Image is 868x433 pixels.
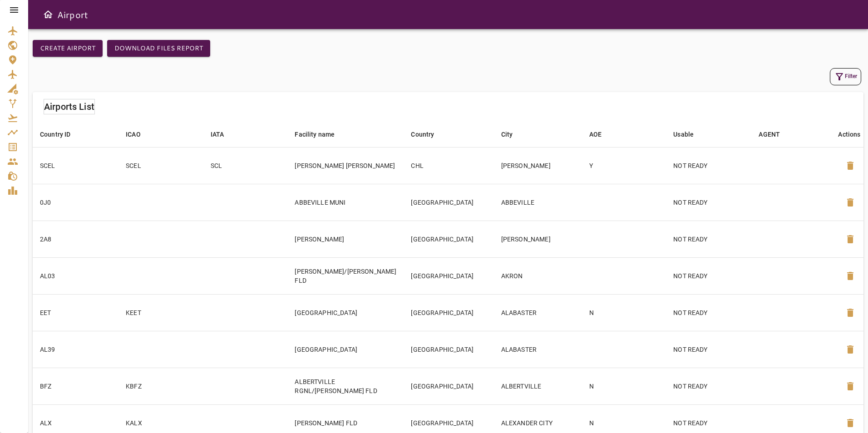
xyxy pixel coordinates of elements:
[118,368,203,404] td: KBFZ
[44,99,94,114] h6: Airports List
[582,294,666,331] td: N
[107,40,210,57] button: Download Files Report
[40,129,71,140] div: Country ID
[673,235,744,244] p: NOT READY
[839,339,861,360] button: Delete Airport
[404,147,493,184] td: CHL
[40,129,83,140] span: Country ID
[845,344,856,355] span: delete
[673,382,744,391] p: NOT READY
[404,257,493,294] td: [GEOGRAPHIC_DATA]
[673,161,744,170] p: NOT READY
[582,147,666,184] td: Y
[118,294,203,331] td: KEET
[33,331,118,368] td: AL39
[126,129,141,140] div: ICAO
[839,265,861,287] button: Delete Airport
[839,302,861,324] button: Delete Airport
[673,271,744,280] p: NOT READY
[673,308,744,317] p: NOT READY
[494,221,582,257] td: [PERSON_NAME]
[845,418,856,428] span: delete
[57,7,88,22] h6: Airport
[673,129,694,140] div: Usable
[39,5,57,24] button: Open drawer
[404,294,493,331] td: [GEOGRAPHIC_DATA]
[494,147,582,184] td: [PERSON_NAME]
[845,160,856,171] span: delete
[33,294,118,331] td: EET
[582,368,666,404] td: N
[404,331,493,368] td: [GEOGRAPHIC_DATA]
[673,345,744,354] p: NOT READY
[845,307,856,318] span: delete
[33,221,118,257] td: 2A8
[33,368,118,404] td: BFZ
[673,198,744,207] p: NOT READY
[494,294,582,331] td: ALABASTER
[494,331,582,368] td: ALABASTER
[845,234,856,245] span: delete
[839,192,861,213] button: Delete Airport
[411,129,434,140] div: Country
[211,129,224,140] div: IATA
[494,184,582,221] td: ABBEVILLE
[494,368,582,404] td: ALBERTVILLE
[126,129,153,140] span: ICAO
[33,184,118,221] td: 0J0
[839,155,861,177] button: Delete Airport
[501,129,513,140] div: City
[759,129,792,140] span: AGENT
[404,368,493,404] td: [GEOGRAPHIC_DATA]
[295,129,346,140] span: Facility name
[589,129,602,140] div: AOE
[839,228,861,250] button: Delete Airport
[839,375,861,397] button: Delete Airport
[287,257,404,294] td: [PERSON_NAME]/[PERSON_NAME] FLD
[203,147,288,184] td: SCL
[494,257,582,294] td: AKRON
[845,381,856,392] span: delete
[287,221,404,257] td: [PERSON_NAME]
[845,197,856,208] span: delete
[295,129,335,140] div: Facility name
[287,147,404,184] td: [PERSON_NAME] [PERSON_NAME]
[33,40,103,57] button: Create airport
[118,147,203,184] td: SCEL
[287,184,404,221] td: ABBEVILLE MUNI
[845,271,856,281] span: delete
[287,294,404,331] td: [GEOGRAPHIC_DATA]
[287,368,404,404] td: ALBERTVILLE RGNL/[PERSON_NAME] FLD
[589,129,613,140] span: AOE
[33,257,118,294] td: AL03
[673,418,744,428] p: NOT READY
[287,331,404,368] td: [GEOGRAPHIC_DATA]
[411,129,446,140] span: Country
[673,129,705,140] span: Usable
[759,129,780,140] div: AGENT
[404,221,493,257] td: [GEOGRAPHIC_DATA]
[33,147,118,184] td: SCEL
[501,129,525,140] span: City
[404,184,493,221] td: [GEOGRAPHIC_DATA]
[211,129,236,140] span: IATA
[830,68,861,85] button: Filter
